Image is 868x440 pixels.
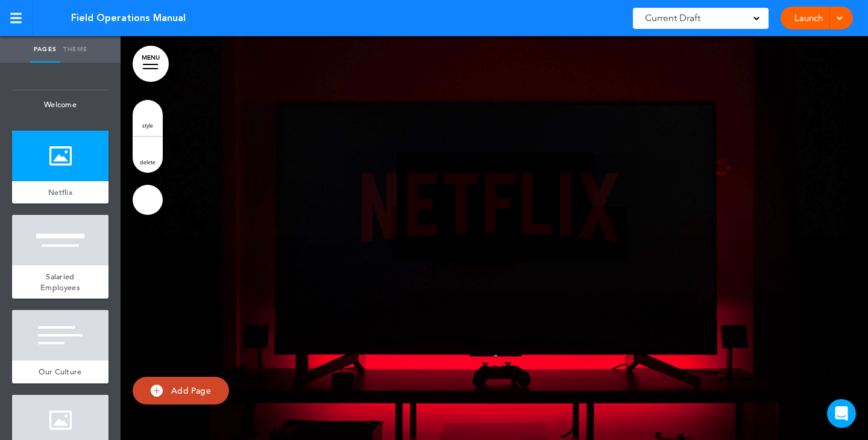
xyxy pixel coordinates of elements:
[645,10,700,26] span: Current Draft
[12,361,108,383] a: Our Culture
[12,265,108,299] a: Salaried Employees
[60,36,90,63] a: Theme
[140,158,156,166] span: delete
[71,11,186,25] span: Field Operations Manual
[12,90,108,119] span: Welcome
[142,122,153,129] span: style
[40,271,80,293] span: Salaried Employees
[12,181,108,204] a: Netflix
[151,385,163,397] img: add.svg
[133,377,229,405] a: Add Page
[133,137,163,173] a: delete
[790,7,828,29] a: Launch
[133,46,169,82] a: MENU
[827,399,856,428] div: Open Intercom Messenger
[30,36,60,63] a: Pages
[171,385,211,396] span: Add Page
[48,187,72,197] span: Netflix
[133,100,163,136] a: style
[39,367,81,377] span: Our Culture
